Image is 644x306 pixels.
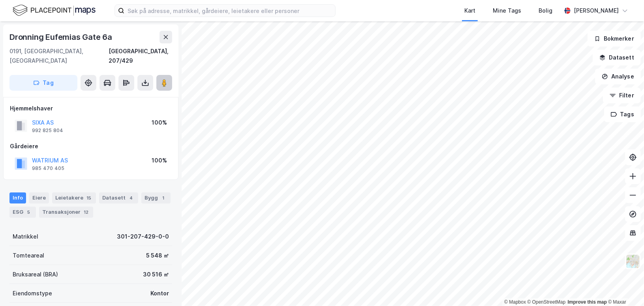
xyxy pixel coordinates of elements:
[160,194,167,202] div: 1
[39,207,93,218] div: Transaksjoner
[625,254,640,269] img: Z
[32,127,63,134] div: 992 825 804
[141,192,171,203] div: Bygg
[504,299,526,305] a: Mapbox
[9,207,36,218] div: ESG
[143,270,169,279] div: 30 516 ㎡
[10,104,172,113] div: Hjemmelshaver
[10,142,172,151] div: Gårdeiere
[150,289,169,298] div: Kontor
[595,69,641,84] button: Analyse
[493,6,521,15] div: Mine Tags
[588,31,641,47] button: Bokmerker
[32,165,64,172] div: 985 470 405
[605,268,644,306] iframe: Chat Widget
[539,6,552,15] div: Bolig
[603,88,641,103] button: Filter
[574,6,619,15] div: [PERSON_NAME]
[13,232,38,241] div: Matrikkel
[13,4,96,17] img: logo.f888ab2527a4732fd821a326f86c7f29.svg
[9,75,77,91] button: Tag
[9,31,114,43] div: Dronning Eufemias Gate 6a
[29,192,49,203] div: Eiere
[593,50,641,65] button: Datasett
[13,270,58,279] div: Bruksareal (BRA)
[13,251,44,260] div: Tomteareal
[109,47,172,65] div: [GEOGRAPHIC_DATA], 207/429
[117,232,169,241] div: 301-207-429-0-0
[604,106,641,122] button: Tags
[13,289,52,298] div: Eiendomstype
[127,194,135,202] div: 4
[464,6,475,15] div: Kart
[52,192,96,203] div: Leietakere
[9,47,109,65] div: 0191, [GEOGRAPHIC_DATA], [GEOGRAPHIC_DATA]
[146,251,169,260] div: 5 548 ㎡
[152,156,167,165] div: 100%
[528,299,566,305] a: OpenStreetMap
[25,208,33,216] div: 5
[82,208,90,216] div: 12
[99,192,138,203] div: Datasett
[568,299,607,305] a: Improve this map
[124,5,335,17] input: Søk på adresse, matrikkel, gårdeiere, leietakere eller personer
[152,118,167,127] div: 100%
[9,192,26,203] div: Info
[85,194,93,202] div: 15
